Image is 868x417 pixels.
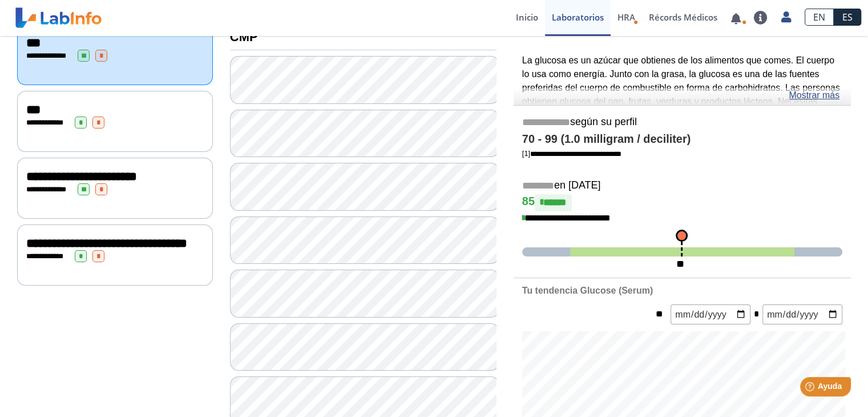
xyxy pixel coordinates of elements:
[671,304,750,324] input: mm/dd/yyyy
[805,9,834,26] a: EN
[522,286,653,295] b: Tu tendencia Glucose (Serum)
[522,194,842,211] h4: 85
[522,133,842,146] h4: 70 - 99 (1.0 milligram / deciliter)
[762,304,842,324] input: mm/dd/yyyy
[789,89,839,102] a: Mostrar más
[617,11,635,23] span: HRA
[522,149,621,158] a: [1]
[230,30,258,44] b: CMP
[522,116,842,129] h5: según su perfil
[834,9,861,26] a: ES
[766,372,855,404] iframe: Help widget launcher
[522,54,842,149] p: La glucosa es un azúcar que obtienes de los alimentos que comes. El cuerpo lo usa como energía. J...
[522,179,842,193] h5: en [DATE]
